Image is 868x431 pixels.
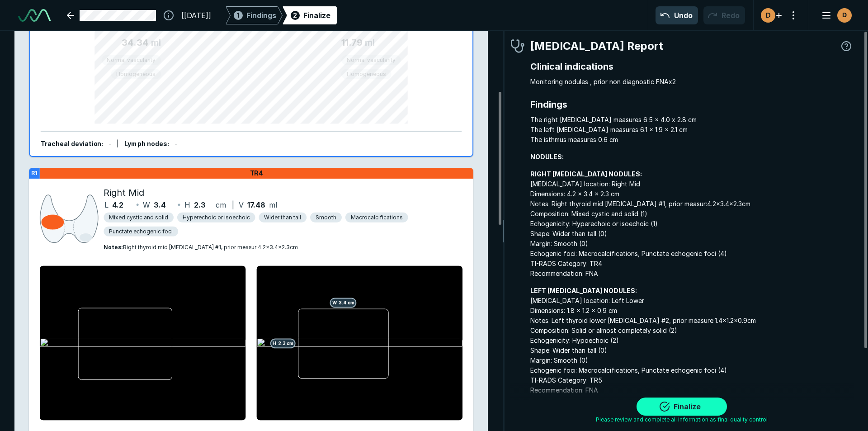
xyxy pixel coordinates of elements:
button: Finalize [637,398,727,416]
span: Macrocalcifications [351,213,403,222]
button: avatar-name [816,6,854,24]
span: V [239,199,244,210]
div: 1Findings [226,6,283,24]
span: Wider than tall [264,213,301,222]
span: [MEDICAL_DATA] location: Left Lower Dimensions: 1.8 x 1.2 x 0.9 cm Notes: Left thyroid lower [MED... [530,286,854,395]
span: L [104,199,108,210]
span: [MEDICAL_DATA] Report [530,38,663,54]
span: 4.2 [112,199,123,210]
span: Tracheal deviation : [41,140,104,148]
span: Normal vascularity [107,56,156,64]
div: avatar-name [761,8,775,23]
div: avatar-name [837,8,852,23]
strong: Notes : [104,244,123,251]
span: cm [216,199,226,210]
span: 2 [293,10,297,20]
span: Hyperechoic or isoechoic [183,213,250,222]
button: Redo [703,6,745,24]
span: Mixed cystic and solid [109,213,168,222]
span: Findings [246,10,276,21]
strong: R1 [31,170,38,176]
span: 3.4 [154,199,166,210]
strong: LEFT [MEDICAL_DATA] NODULES: [530,287,637,294]
span: Please review and complete all information as final quality control [596,416,768,424]
span: ml [269,199,277,210]
span: ml [151,37,161,48]
span: D [842,10,847,20]
span: H 2.3 cm [270,339,296,349]
span: Lymph nodes : [124,140,169,148]
span: 11.79 [341,37,363,48]
span: H [184,199,190,210]
span: TR4 [250,169,264,177]
div: | [117,139,119,149]
a: See-Mode Logo [14,5,54,25]
span: Monitoring nodules , prior non diagnostic FNAx2 [530,77,854,87]
span: 17.48 [247,199,266,210]
span: Findings [530,98,854,111]
span: D [766,10,771,20]
div: Finalize [303,10,330,21]
button: Undo [656,6,698,24]
span: Punctate echogenic foci [109,227,173,236]
strong: NODULES: [530,153,564,161]
span: The right [MEDICAL_DATA] measures 6.5 x 4.0 x 2.8 cm The left [MEDICAL_DATA] measures 6.1 x 1.9 x... [530,115,854,145]
img: See-Mode Logo [18,9,51,22]
div: - [108,139,111,149]
span: 34.34 [122,37,149,48]
span: - [175,140,177,148]
span: [MEDICAL_DATA] location: Right Mid Dimensions: 4.2 x 3.4 x 2.3 cm Notes: Right thyroid mid [MEDIC... [530,169,854,279]
span: W 3.4 cm [330,298,357,308]
span: 2.3 [194,199,206,210]
span: W [143,199,150,210]
span: [[DATE]] [181,10,211,21]
span: Right thyroid mid [MEDICAL_DATA] #1, prior measur:4.2x3.4x2.3cm [104,244,298,251]
span: | [232,200,234,209]
span: 1 [237,10,240,20]
span: ml [365,37,375,48]
div: 2Finalize [283,6,337,24]
span: Normal vascularity [347,56,396,64]
img: Wyn4IQAAAAZJREFUAwB6bcSYo6162QAAAABJRU5ErkJggg== [40,193,99,245]
span: Homogeneous [116,70,156,78]
strong: RIGHT [MEDICAL_DATA] NODULES: [530,170,642,178]
span: Clinical indications [530,60,854,73]
span: Smooth [316,213,336,222]
span: Homogeneous [347,70,386,78]
span: Right Mid [104,186,144,199]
